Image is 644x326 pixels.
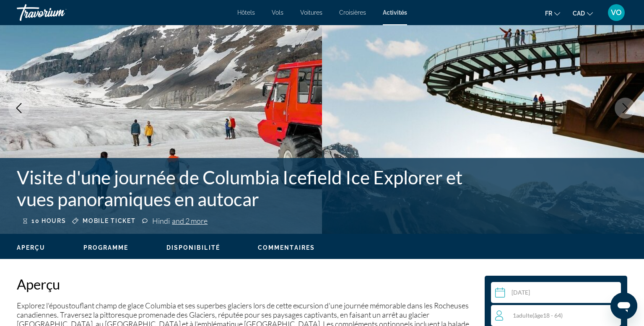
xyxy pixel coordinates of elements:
[83,244,129,251] button: Programme
[545,10,552,17] span: fr
[383,9,407,16] a: Activités
[339,9,366,16] a: Croisières
[534,312,543,319] span: âge
[172,216,208,225] span: and 2 more
[237,9,255,16] a: Hôtels
[610,292,637,319] iframe: Bouton de lancement de la fenêtre de messagerie
[573,7,593,19] button: Change currency
[611,8,622,17] span: VO
[152,216,208,225] div: Hindi
[573,10,585,17] span: CAD
[17,2,101,23] a: Travorium
[83,244,129,251] span: Programme
[272,9,283,16] a: Vols
[532,312,563,319] span: ( 18 - 64)
[258,244,315,251] span: Commentaires
[166,244,220,251] button: Disponibilité
[545,7,560,19] button: Change language
[300,9,322,16] a: Voitures
[17,276,476,292] h2: Aperçu
[605,4,627,21] button: User Menu
[258,244,315,251] button: Commentaires
[166,244,220,251] span: Disponibilité
[615,98,636,119] button: Next image
[83,217,135,224] span: Mobile ticket
[31,217,66,224] span: 10 hours
[17,166,493,210] h1: Visite d'une journée de Columbia Icefield Ice Explorer et vues panoramiques en autocar
[17,244,46,251] span: Aperçu
[17,244,46,251] button: Aperçu
[516,312,532,319] span: Adulte
[513,312,563,319] span: 1
[8,98,29,119] button: Previous image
